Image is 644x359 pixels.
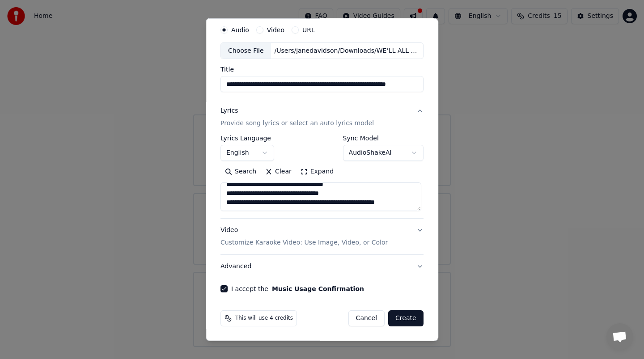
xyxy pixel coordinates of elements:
button: Clear [261,165,296,179]
label: I accept the [231,286,364,292]
button: LyricsProvide song lyrics or select an auto lyrics model [220,99,424,135]
span: This will use 4 credits [235,315,293,322]
p: Provide song lyrics or select an auto lyrics model [220,119,374,128]
div: Choose File [221,42,271,59]
button: I accept the [272,286,364,292]
label: Lyrics Language [220,135,274,141]
button: Cancel [348,310,385,326]
label: URL [302,26,315,33]
div: Lyrics [220,106,238,115]
label: Title [220,66,424,72]
button: VideoCustomize Karaoke Video: Use Image, Video, or Color [220,219,424,254]
div: Video [220,226,388,247]
button: Create [388,310,424,326]
label: Audio [231,26,249,33]
button: Search [220,165,261,179]
label: Sync Model [343,135,424,141]
button: Expand [296,165,338,179]
div: /Users/janedavidson/Downloads/WE’LL ALL MEET AGAIN IN THE MORNING LAND ([PERSON_NAME], Vol. II, p... [271,46,423,55]
label: Video [267,26,284,33]
div: LyricsProvide song lyrics or select an auto lyrics model [220,135,424,218]
button: Advanced [220,255,424,278]
p: Customize Karaoke Video: Use Image, Video, or Color [220,238,388,247]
